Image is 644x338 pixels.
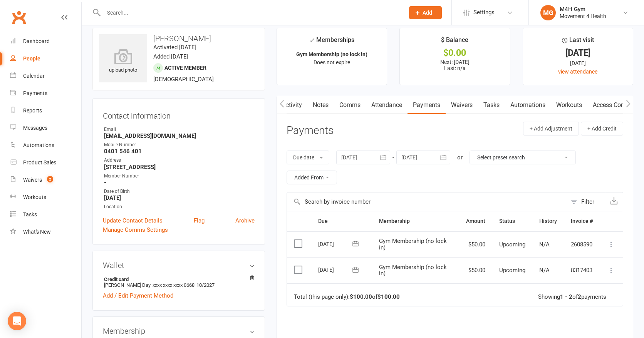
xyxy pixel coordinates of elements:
div: Automations [23,142,54,148]
a: Comms [334,96,366,114]
a: Automations [10,137,81,154]
div: Mobile Number [104,141,255,149]
div: Reports [23,107,42,114]
button: Due date [287,151,329,164]
strong: [STREET_ADDRESS] [104,164,255,171]
h3: Membership [103,327,255,335]
span: Settings [473,4,495,21]
button: Add [409,6,442,19]
th: History [532,211,564,231]
h3: Contact information [103,109,255,120]
div: Memberships [309,35,354,49]
span: N/A [539,241,550,248]
a: Dashboard [10,33,81,50]
strong: [EMAIL_ADDRESS][DOMAIN_NAME] [104,132,255,139]
li: [PERSON_NAME] Day [103,275,255,289]
div: or [457,153,463,162]
th: Membership [372,211,459,231]
a: Tasks [10,206,81,223]
div: What's New [23,229,51,235]
div: M4H Gym [560,6,606,13]
a: Calendar [10,67,81,85]
div: Last visit [562,35,594,49]
div: Total (this page only): of [294,294,400,300]
div: Waivers [23,177,42,183]
div: Showing of payments [538,294,606,300]
div: Open Intercom Messenger [8,312,26,330]
span: Gym Membership (no lock in) [379,238,447,251]
button: Filter [567,192,605,211]
a: Tasks [478,96,505,114]
a: What's New [10,223,81,241]
input: Search by invoice number [287,192,567,211]
div: Payments [23,90,47,96]
a: Reports [10,102,81,119]
div: Movement 4 Health [560,13,606,20]
a: Clubworx [9,8,29,27]
div: Date of Birth [104,188,255,195]
p: Next: [DATE] Last: n/a [407,59,503,71]
time: Activated [DATE] [153,44,196,51]
h3: Wallet [103,261,255,269]
a: Workouts [10,189,81,206]
div: [DATE] [530,59,626,67]
div: [DATE] [318,264,354,276]
h3: Payments [287,125,334,137]
strong: 1 - 2 [560,293,572,300]
div: Tasks [23,211,37,218]
span: 10/2027 [196,282,215,288]
a: Payments [408,96,446,114]
a: Activity [277,96,307,114]
span: 2 [47,176,53,182]
a: People [10,50,81,67]
a: Product Sales [10,154,81,171]
button: + Add Credit [581,122,623,136]
h3: [PERSON_NAME] [99,34,258,43]
span: Upcoming [499,241,525,248]
a: Payments [10,85,81,102]
a: Archive [235,216,255,225]
div: Email [104,126,255,133]
strong: $100.00 [350,293,372,300]
th: Due [311,211,372,231]
div: Filter [581,197,594,206]
a: Notes [307,96,334,114]
div: $ Balance [441,35,468,49]
span: [DEMOGRAPHIC_DATA] [153,76,214,83]
div: People [23,55,40,62]
td: $50.00 [459,231,492,258]
th: Amount [459,211,492,231]
a: Attendance [366,96,408,114]
div: Messages [23,125,47,131]
div: Workouts [23,194,46,200]
div: Location [104,203,255,211]
a: Waivers 2 [10,171,81,189]
a: Automations [505,96,551,114]
a: Flag [194,216,205,225]
strong: Gym Membership (no lock in) [296,51,367,57]
span: Does not expire [314,59,350,65]
div: $0.00 [407,49,503,57]
div: Member Number [104,172,255,180]
a: Add / Edit Payment Method [103,291,173,300]
a: Access Control [587,96,639,114]
a: Manage Comms Settings [103,225,168,234]
strong: Credit card [104,276,251,282]
div: [DATE] [318,238,354,250]
div: Product Sales [23,159,56,166]
button: Added From [287,171,337,184]
input: Search... [101,7,399,18]
span: Upcoming [499,267,525,274]
button: + Add Adjustment [523,122,579,136]
a: Waivers [446,96,478,114]
span: Gym Membership (no lock in) [379,264,447,277]
div: Address [104,157,255,164]
span: Add [423,10,432,16]
div: MG [540,5,556,20]
th: Invoice # [564,211,600,231]
strong: [DATE] [104,194,255,201]
a: Messages [10,119,81,137]
i: ✓ [309,37,314,44]
div: Dashboard [23,38,50,44]
strong: $100.00 [377,293,400,300]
